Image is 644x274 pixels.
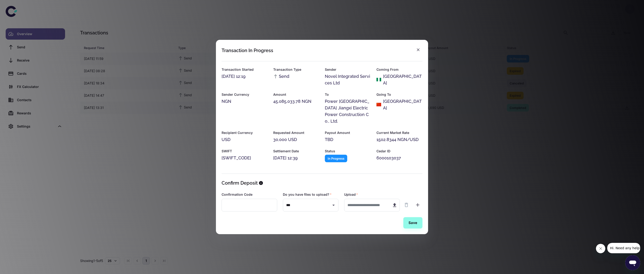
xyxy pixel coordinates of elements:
h6: Sender Currency [222,92,268,97]
div: [GEOGRAPHIC_DATA] [383,98,422,111]
h6: To [325,92,371,97]
h6: Going To [376,92,422,97]
span: In Progress [325,156,347,161]
iframe: Message from company [607,243,640,253]
iframe: Close message [596,244,605,253]
label: Confirmation Code [222,192,252,197]
div: TBD [325,136,371,143]
div: 45,085,033.78 NGN [273,98,319,105]
button: Open [330,202,337,208]
div: Transaction In Progress [222,48,273,53]
button: Save [403,217,422,228]
h6: SWIFT [222,149,268,154]
h6: Amount [273,92,319,97]
div: [DATE] 12:39 [273,155,319,161]
h5: Confirm Deposit [222,179,258,187]
div: Power [GEOGRAPHIC_DATA] Jiangxi Electric Power Construction Co., Ltd. [325,98,371,125]
div: Novel Integrated Services Ltd [325,73,371,86]
div: [DATE] 12:19 [222,73,268,80]
span: Send [273,73,289,80]
div: 1502.8344 NGN/USD [376,136,422,143]
label: Do you have files to upload? [283,192,332,197]
h6: Payout Amount [325,130,371,135]
div: NGN [222,98,268,105]
div: [SWIFT_CODE] [222,155,268,161]
h6: Current Market Rate [376,130,422,135]
div: [GEOGRAPHIC_DATA] [383,73,422,86]
iframe: Button to launch messaging window [625,255,640,270]
div: 30,000 USD [273,136,319,143]
span: Hi. Need any help? [3,3,34,7]
h6: Cedar ID [376,149,422,154]
div: USD [222,136,268,143]
h6: Sender [325,67,371,72]
h6: Settlement Date [273,149,319,154]
h6: Transaction Started [222,67,268,72]
h6: Transaction Type [273,67,319,72]
h6: Recipient Currency [222,130,268,135]
h6: Status [325,149,371,154]
label: Upload [344,192,358,197]
h6: Requested Amount [273,130,319,135]
h6: Coming From [376,67,422,72]
div: 6000103037 [376,155,422,161]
